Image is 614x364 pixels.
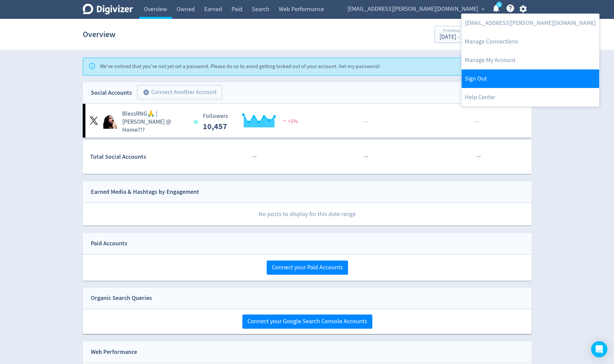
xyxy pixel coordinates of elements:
a: Manage Connections [461,32,599,51]
a: Manage My Account [461,51,599,69]
a: Help Center [461,88,599,107]
a: [EMAIL_ADDRESS][PERSON_NAME][DOMAIN_NAME] [461,14,599,32]
div: Open Intercom Messenger [591,341,607,357]
a: Log out [461,69,599,88]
